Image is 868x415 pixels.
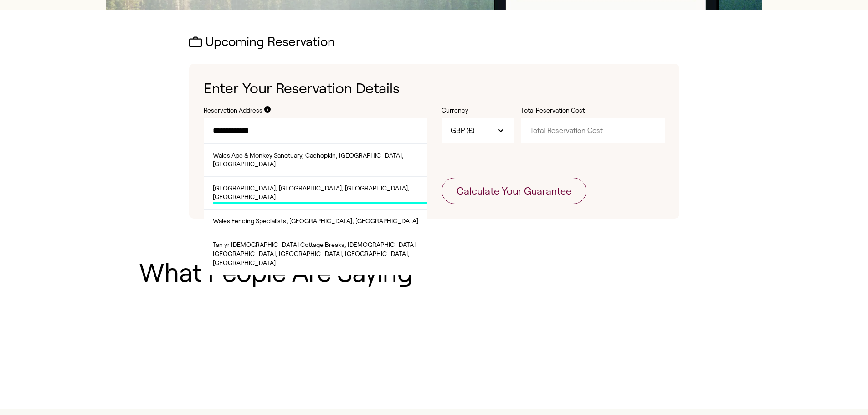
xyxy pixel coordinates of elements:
span: Wales Fencing Specialists, [GEOGRAPHIC_DATA], [GEOGRAPHIC_DATA] [213,217,418,228]
span: Tan yr [DEMOGRAPHIC_DATA] Cottage Breaks, [DEMOGRAPHIC_DATA][GEOGRAPHIC_DATA], [GEOGRAPHIC_DATA],... [213,241,427,270]
iframe: Customer reviews powered by Trustpilot [139,313,729,376]
input: Total Reservation Cost [521,118,665,143]
h2: Upcoming Reservation [189,35,679,49]
span: [GEOGRAPHIC_DATA], [GEOGRAPHIC_DATA], [GEOGRAPHIC_DATA], [GEOGRAPHIC_DATA] [213,184,427,204]
button: Calculate Your Guarantee [442,178,586,204]
span: GBP (£) [451,126,474,136]
span: Wales Ape & Monkey Sanctuary, Caehopkin, [GEOGRAPHIC_DATA], [GEOGRAPHIC_DATA] [213,151,427,171]
label: Currency [442,106,514,115]
label: Reservation Address [204,106,262,115]
h1: Enter Your Reservation Details [204,78,665,99]
h1: What People Are Saying [139,259,729,287]
label: Total Reservation Cost [521,106,612,115]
